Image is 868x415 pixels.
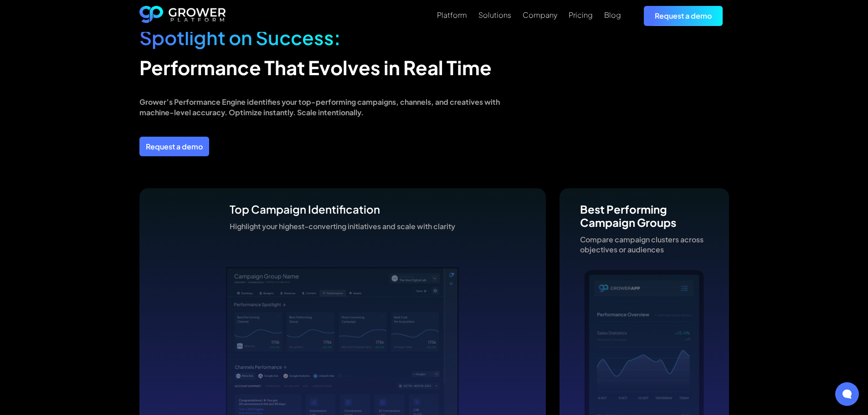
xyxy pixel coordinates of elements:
[644,6,723,26] a: Request a demo
[139,137,209,156] a: Request a demo
[139,97,528,118] p: Grower’s Performance Engine identifies your top-performing campaigns, channels, and creatives wit...
[604,10,621,20] a: Blog
[230,202,380,216] strong: Top Campaign Identification
[569,10,593,20] a: Pricing
[580,235,709,255] p: Compare campaign clusters across objectives or audiences
[569,10,593,19] div: Pricing
[580,203,709,229] h4: Best Performing Campaign Groups
[139,55,492,79] strong: Performance That Evolves in Real Time
[478,10,511,19] div: Solutions
[139,25,341,49] span: Spotlight on Success:
[604,10,621,19] div: Blog
[437,10,467,19] div: Platform
[523,10,557,20] a: Company
[437,10,467,20] a: Platform
[139,6,226,26] a: home
[523,10,557,19] div: Company
[230,221,455,231] p: Highlight your highest-converting initiatives and scale with clarity
[478,10,511,20] a: Solutions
